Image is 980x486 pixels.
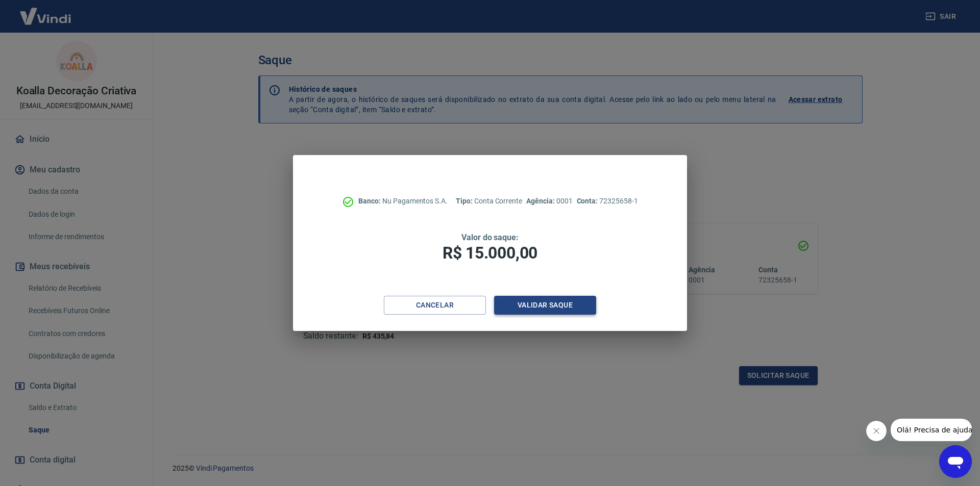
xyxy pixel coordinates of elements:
[6,7,86,15] span: Olá! Precisa de ajuda?
[891,419,972,441] iframe: Mensagem da empresa
[456,196,522,207] p: Conta Corrente
[456,197,474,205] span: Tipo:
[443,243,537,263] span: R$ 15.000,00
[577,196,638,207] p: 72325658-1
[358,197,382,205] span: Banco:
[461,233,519,242] span: Valor do saque:
[384,296,486,315] button: Cancelar
[494,296,596,315] button: Validar saque
[526,197,556,205] span: Agência:
[866,421,887,441] iframe: Fechar mensagem
[526,196,572,207] p: 0001
[358,196,448,207] p: Nu Pagamentos S.A.
[577,197,600,205] span: Conta:
[939,445,972,478] iframe: Botão para abrir a janela de mensagens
